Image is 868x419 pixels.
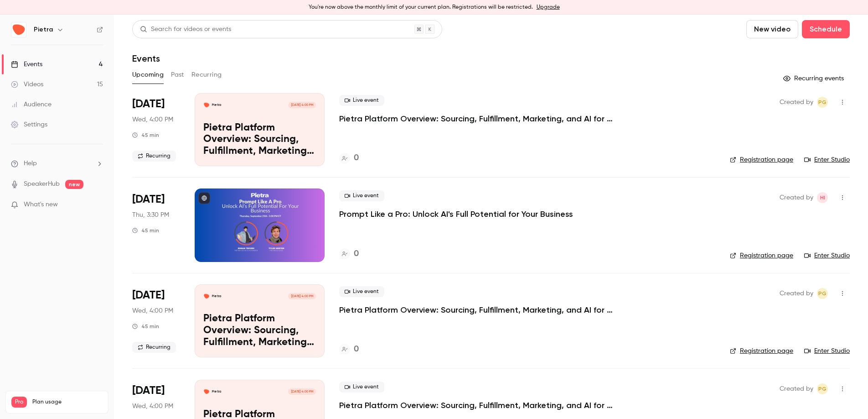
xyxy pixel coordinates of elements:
[288,293,315,299] span: [DATE] 4:00 PM
[32,398,103,406] span: Plan usage
[339,209,573,220] a: Prompt Like a Pro: Unlock AI's Full Potential for Your Business
[132,151,176,162] span: Recurring
[132,53,160,64] h1: Events
[140,25,231,34] div: Search for videos or events
[780,383,813,394] span: Created by
[339,190,384,201] span: Live event
[817,97,828,108] span: Pete Gilligan
[780,192,813,203] span: Created by
[191,68,222,82] button: Recurring
[132,97,165,111] span: [DATE]
[802,20,850,38] button: Schedule
[730,346,793,356] a: Registration page
[339,400,613,411] a: Pietra Platform Overview: Sourcing, Fulfillment, Marketing, and AI for Modern Brands
[24,200,58,209] span: What's new
[339,286,384,297] span: Live event
[212,103,221,107] p: Pietra
[11,159,103,168] li: help-dropdown-opener
[820,192,825,203] span: HI
[339,95,384,106] span: Live event
[339,113,613,124] a: Pietra Platform Overview: Sourcing, Fulfillment, Marketing, and AI for Modern Brands
[24,179,60,189] a: SpeakerHub
[804,251,850,260] a: Enter Studio
[24,159,37,168] span: Help
[92,201,103,209] iframe: Noticeable Trigger
[288,388,315,395] span: [DATE] 4:00 PM
[11,80,43,89] div: Videos
[11,120,47,129] div: Settings
[203,388,210,395] img: Pietra Platform Overview: Sourcing, Fulfillment, Marketing, and AI for Modern Brands
[339,152,359,164] a: 0
[339,382,384,393] span: Live event
[817,383,828,394] span: Pete Gilligan
[132,93,180,166] div: Sep 24 Wed, 4:00 PM (America/New York)
[65,180,83,189] span: new
[779,71,850,86] button: Recurring events
[203,122,316,157] p: Pietra Platform Overview: Sourcing, Fulfillment, Marketing, and AI for Modern Brands
[537,4,560,11] a: Upgrade
[195,284,325,357] a: Pietra Platform Overview: Sourcing, Fulfillment, Marketing, and AI for Modern BrandsPietra[DATE] ...
[818,383,827,394] span: PG
[132,210,169,220] span: Thu, 3:30 PM
[804,346,850,356] a: Enter Studio
[11,100,52,109] div: Audience
[11,22,26,37] img: Pietra
[132,342,176,353] span: Recurring
[212,389,221,394] p: Pietra
[730,251,793,260] a: Registration page
[132,227,159,234] div: 45 min
[132,189,180,262] div: Sep 25 Thu, 3:30 PM (America/New York)
[132,402,173,411] span: Wed, 4:00 PM
[132,288,165,303] span: [DATE]
[780,288,813,299] span: Created by
[212,294,221,299] p: Pietra
[132,383,165,398] span: [DATE]
[817,288,828,299] span: Pete Gilligan
[804,155,850,164] a: Enter Studio
[288,102,315,108] span: [DATE] 4:00 PM
[818,288,827,299] span: PG
[730,155,793,164] a: Registration page
[11,60,42,69] div: Events
[203,313,316,348] p: Pietra Platform Overview: Sourcing, Fulfillment, Marketing, and AI for Modern Brands
[354,343,359,356] h4: 0
[354,248,359,260] h4: 0
[132,192,165,207] span: [DATE]
[339,343,359,356] a: 0
[171,68,184,82] button: Past
[132,323,159,330] div: 45 min
[132,306,173,315] span: Wed, 4:00 PM
[132,68,164,82] button: Upcoming
[132,131,159,139] div: 45 min
[11,397,27,408] span: Pro
[746,20,798,38] button: New video
[195,93,325,166] a: Pietra Platform Overview: Sourcing, Fulfillment, Marketing, and AI for Modern BrandsPietra[DATE] ...
[203,293,210,299] img: Pietra Platform Overview: Sourcing, Fulfillment, Marketing, and AI for Modern Brands
[354,152,359,164] h4: 0
[34,25,53,34] h6: Pietra
[817,192,828,203] span: Hasan Iqbal
[339,304,613,315] a: Pietra Platform Overview: Sourcing, Fulfillment, Marketing, and AI for Modern Brands
[203,102,210,108] img: Pietra Platform Overview: Sourcing, Fulfillment, Marketing, and AI for Modern Brands
[132,284,180,357] div: Oct 1 Wed, 4:00 PM (America/New York)
[818,97,827,108] span: PG
[132,115,173,124] span: Wed, 4:00 PM
[780,97,813,108] span: Created by
[339,248,359,260] a: 0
